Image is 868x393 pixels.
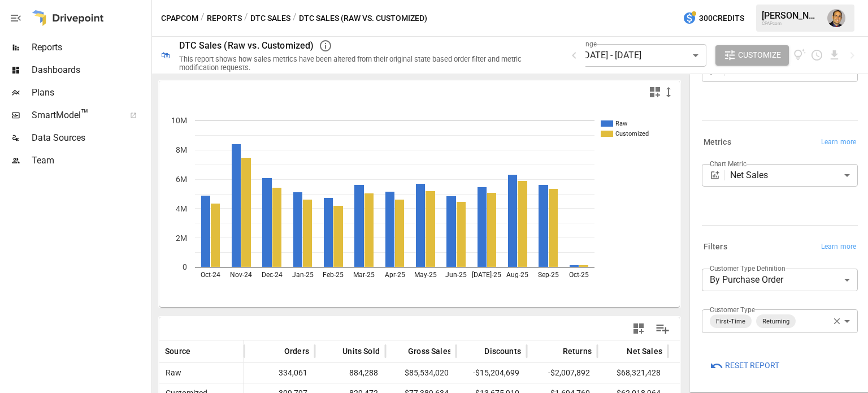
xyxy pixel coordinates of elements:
[32,86,149,100] span: Plans
[738,48,781,62] span: Customize
[192,343,207,359] button: Sort
[161,50,170,61] div: 🛍
[293,11,297,25] div: /
[179,40,314,51] div: DTC Sales (Raw vs. Customized)
[704,241,727,253] h6: Filters
[32,41,149,54] span: Reports
[762,21,821,26] div: CPAPcom
[408,346,452,357] span: Gross Sales
[207,11,242,25] button: Reports
[710,159,747,169] label: Chart Metric
[320,363,380,383] span: 884,288
[391,363,450,383] span: $85,534,020
[704,136,731,149] h6: Metrics
[562,39,597,49] label: Date Range
[159,103,672,307] svg: A chart.
[391,343,407,359] button: Sort
[161,11,198,25] button: CPAPcom
[244,11,248,25] div: /
[230,271,252,279] text: Nov-24
[710,264,785,273] label: Customer Type Definition
[581,44,706,67] div: [DATE] - [DATE]
[678,8,749,29] button: 300Credits
[702,356,787,376] button: Reset Report
[292,271,314,279] text: Jan-25
[484,346,521,357] span: Discounts
[821,2,852,34] button: Tom Gatto
[32,131,149,145] span: Data Sources
[176,204,187,213] text: 4M
[821,241,856,253] span: Learn more
[32,109,118,122] span: SmartModel
[161,363,181,383] span: Raw
[201,11,205,25] div: /
[32,63,149,77] span: Dashboards
[569,271,589,279] text: Oct-25
[179,55,554,72] div: This report shows how sales metrics have been altered from their original state based order filte...
[201,271,220,279] text: Oct-24
[627,346,662,357] span: Net Sales
[610,343,626,359] button: Sort
[615,130,649,137] text: Customized
[472,271,501,279] text: [DATE]-25
[615,120,628,127] text: Raw
[414,271,437,279] text: May-25
[538,271,559,279] text: Sep-25
[462,363,521,383] span: -$15,204,699
[821,137,856,148] span: Learn more
[758,315,794,328] span: Returning
[467,343,483,359] button: Sort
[176,234,187,243] text: 2M
[445,271,467,279] text: Jun-25
[827,9,845,27] img: Tom Gatto
[353,271,375,279] text: Mar-25
[262,271,283,279] text: Dec-24
[711,315,750,328] span: First-Time
[546,343,562,359] button: Sort
[762,10,821,21] div: [PERSON_NAME]
[32,154,149,167] span: Team
[674,363,733,383] span: $1,284,893
[828,49,841,62] button: Download report
[267,343,283,359] button: Sort
[171,116,187,125] text: 10M
[323,271,344,279] text: Feb-25
[532,363,592,383] span: -$2,007,892
[176,145,187,154] text: 8M
[603,363,662,383] span: $68,321,428
[385,271,405,279] text: Apr-25
[165,346,190,357] span: Source
[810,49,823,62] button: Schedule report
[702,269,858,291] div: By Purchase Order
[250,11,290,25] button: DTC Sales
[506,271,528,279] text: Aug-25
[710,305,755,314] label: Customer Type
[284,346,309,357] span: Orders
[183,262,187,271] text: 0
[176,175,187,184] text: 6M
[563,346,592,357] span: Returns
[699,11,744,25] span: 300 Credits
[250,363,309,383] span: 334,061
[715,45,789,66] button: Customize
[325,343,341,359] button: Sort
[342,346,380,357] span: Units Sold
[650,316,675,342] button: Manage Columns
[81,107,89,121] span: ™
[793,45,806,66] button: View documentation
[730,164,858,187] div: Net Sales
[725,359,779,373] span: Reset Report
